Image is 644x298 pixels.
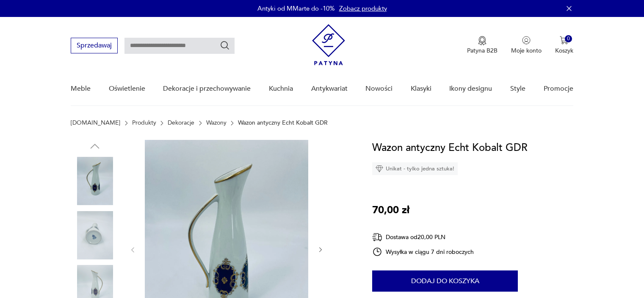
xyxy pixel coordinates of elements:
button: Patyna B2B [467,36,498,55]
div: Wysyłka w ciągu 7 dni roboczych [372,247,474,257]
img: Ikona medalu [478,36,486,45]
a: Ikony designu [449,72,492,105]
a: Dekoracje i przechowywanie [163,72,251,105]
div: Dostawa od 20,00 PLN [372,232,474,242]
p: Patyna B2B [467,47,498,55]
a: Nowości [365,72,392,105]
button: 0Koszyk [555,36,573,55]
a: Promocje [544,72,573,105]
a: Sprzedawaj [71,43,118,49]
a: Dekoracje [168,120,194,126]
a: Style [510,72,525,105]
a: Antykwariat [311,72,348,105]
a: Zobacz produkty [339,4,387,13]
p: Antyki od MMarte do -10% [257,4,335,13]
img: Ikona koszyka [560,36,568,45]
div: 0 [565,35,572,42]
p: Wazon antyczny Echt Kobalt GDR [238,120,328,126]
button: Sprzedawaj [71,38,118,53]
img: Zdjęcie produktu Wazon antyczny Echt Kobalt GDR [71,157,119,205]
a: Produkty [132,120,156,126]
img: Zdjęcie produktu Wazon antyczny Echt Kobalt GDR [71,211,119,259]
button: Moje konto [511,36,542,55]
img: Patyna - sklep z meblami i dekoracjami vintage [312,24,345,65]
a: Kuchnia [269,72,293,105]
img: Ikona dostawy [372,232,382,242]
img: Ikona diamentu [376,165,383,173]
h1: Wazon antyczny Echt Kobalt GDR [372,140,528,156]
p: Moje konto [511,47,542,55]
a: Ikonka użytkownikaMoje konto [511,36,542,55]
p: Koszyk [555,47,573,55]
a: [DOMAIN_NAME] [71,120,120,126]
div: Unikat - tylko jedna sztuka! [372,162,458,175]
img: Ikonka użytkownika [522,36,531,45]
a: Wazony [206,120,227,126]
a: Klasyki [411,72,431,105]
a: Meble [71,72,91,105]
p: 70,00 zł [372,202,409,218]
a: Oświetlenie [109,72,145,105]
a: Ikona medaluPatyna B2B [467,36,498,55]
button: Dodaj do koszyka [372,270,518,292]
button: Szukaj [220,40,230,50]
